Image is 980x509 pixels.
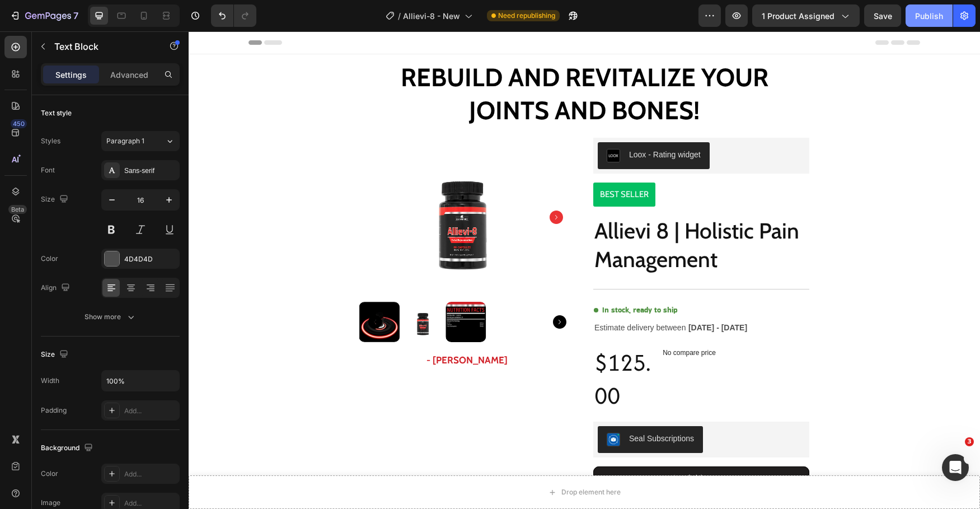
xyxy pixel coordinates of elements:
[41,254,58,264] div: Color
[405,314,475,381] div: $125.00
[965,437,974,446] span: 3
[85,311,137,323] div: Show more
[373,456,432,465] div: Drop element here
[405,435,621,460] button: Add to cart
[238,323,319,334] span: - [PERSON_NAME]
[54,40,149,53] p: Text Block
[102,371,179,391] input: Auto
[440,118,512,129] div: Loox - Rating widget
[55,69,87,81] p: Settings
[73,9,78,22] p: 7
[440,401,505,413] div: Seal Subscriptions
[418,118,432,131] img: loox.png
[398,10,401,22] span: /
[915,10,943,22] div: Publish
[124,498,177,508] div: Add...
[41,281,72,296] div: Align
[180,284,193,297] button: Carousel Back Arrow
[110,69,148,81] p: Advanced
[942,454,969,481] iframe: Intercom live chat
[124,166,177,176] div: Sans-serif
[406,292,497,301] span: Estimate delivery between
[4,4,83,27] button: 7
[41,405,67,415] div: Padding
[498,11,555,21] span: Need republishing
[762,10,834,22] span: 1 product assigned
[874,11,892,21] span: Save
[41,108,72,118] div: Text style
[361,179,374,193] button: Carousel Next Arrow
[11,119,27,128] div: 450
[414,273,489,284] span: In stock, ready to ship
[106,136,144,146] span: Paragraph 1
[124,254,177,264] div: 4D4D4D
[8,205,27,214] div: Beta
[405,151,467,175] pre: BEST SELLER
[41,498,60,508] div: Image
[211,4,256,27] div: Undo/Redo
[474,318,606,325] p: No compare price
[752,4,860,27] button: 1 product assigned
[403,10,460,22] span: Allievi-8 - New
[41,307,180,327] button: Show more
[364,284,378,297] button: Carousel Next Arrow
[41,165,55,175] div: Font
[409,395,514,422] button: Seal Subscriptions
[864,4,901,27] button: Save
[124,469,177,479] div: Add...
[212,31,580,94] strong: REBUILD AND REVITALIZE YOUR JOINTS AND BONES!
[41,469,58,479] div: Color
[41,441,95,456] div: Background
[101,131,180,151] button: Paragraph 1
[500,292,559,301] span: [DATE] - [DATE]
[41,376,59,386] div: Width
[41,192,71,207] div: Size
[189,31,980,509] iframe: Design area
[41,347,71,362] div: Size
[409,111,521,138] button: Loox - Rating widget
[418,401,432,415] img: SealSubscriptions.png
[498,440,541,456] div: Add to cart
[124,406,177,416] div: Add...
[405,184,621,243] h1: Allievi 8 | Holistic Pain Management
[906,4,953,27] button: Publish
[41,136,60,146] div: Styles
